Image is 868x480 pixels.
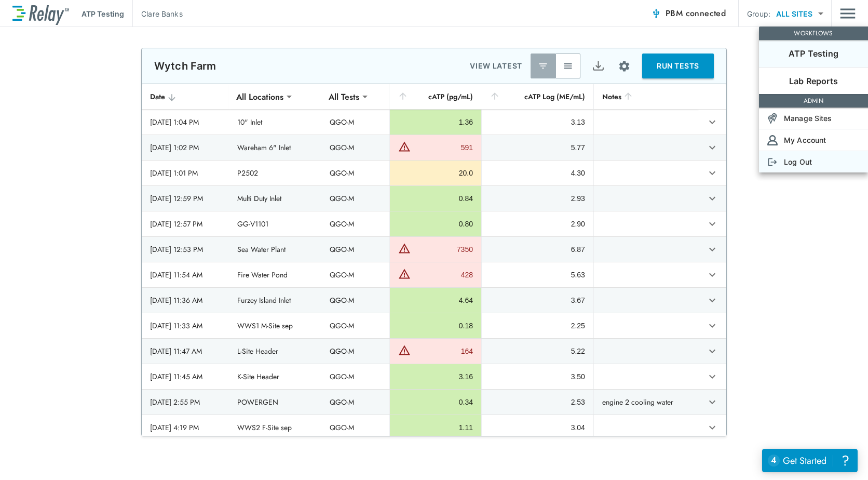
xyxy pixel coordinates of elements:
img: Log Out Icon [767,157,778,167]
p: Manage Sites [784,113,832,124]
p: Log Out [784,156,812,167]
iframe: Resource center [762,449,858,472]
img: Account [767,135,778,145]
p: ADMIN [761,96,866,105]
p: WORKFLOWS [761,29,866,38]
p: My Account [784,135,826,145]
p: Lab Reports [789,75,838,87]
p: ATP Testing [789,47,838,60]
img: Sites [767,113,778,124]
